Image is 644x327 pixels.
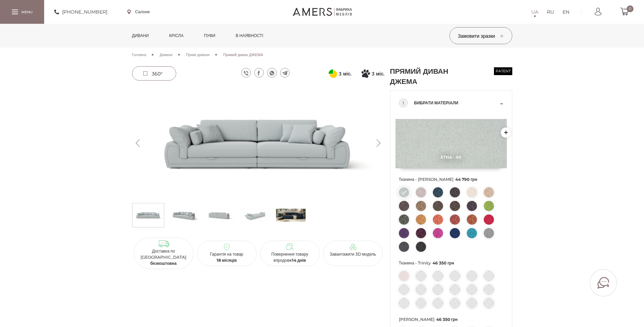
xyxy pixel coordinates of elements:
[205,205,234,225] img: Прямий диван ДЖЕМА s-2
[494,67,512,75] span: patent
[280,68,290,78] a: telegram
[326,251,380,257] p: Завантажити 3D модель
[414,99,498,107] span: Вибрати матеріали
[547,8,554,16] a: RU
[372,70,384,78] span: 3 міс.
[436,317,458,322] span: 46 350 грн
[373,139,385,147] button: Next
[160,52,172,58] a: Дивани
[254,68,264,78] a: facebook
[390,66,468,87] h1: Прямий диван ДЖЕМА
[267,68,277,78] a: whatsapp
[127,24,154,48] a: Дивани
[186,52,209,58] a: Прямі дивани
[164,24,188,48] a: Крісла
[150,261,177,266] b: безкоштовна
[152,71,163,77] span: 360°
[199,24,221,48] a: Пуфи
[241,68,251,78] a: viber
[136,248,191,266] p: Доставка по [GEOGRAPHIC_DATA]
[399,175,503,184] span: Тканина - [PERSON_NAME]
[217,258,237,263] b: 18 місяців
[200,251,254,263] p: Гарантія на товар
[132,52,146,58] a: Головна
[276,205,306,225] img: s_
[263,251,317,263] p: Повернення товару впродовж
[127,9,150,15] a: Салони
[395,119,507,168] img: Etna - 90
[399,99,408,107] div: 1
[132,139,144,147] button: Previous
[292,258,306,263] b: 14 днів
[449,27,512,44] button: Замовити зразки
[399,259,503,268] span: Тканина - Trinity
[132,52,146,57] span: Головна
[169,205,199,225] img: Прямий диван ДЖЕМА s-1
[186,52,209,57] span: Прямі дивани
[433,260,454,265] span: 46 350 грн
[240,205,270,225] img: Прямий диван ДЖЕМА s-3
[395,155,507,160] span: Etna - 90
[458,33,503,39] span: Замовити зразки
[339,70,351,78] span: 3 міс.
[399,315,503,324] span: [PERSON_NAME]
[329,69,337,78] svg: Оплата частинами від ПриватБанку
[563,8,569,16] a: EN
[132,87,385,200] img: Прямий диван ДЖЕМА -0
[531,8,538,16] a: UA
[627,5,633,12] span: 0
[133,205,163,225] img: Прямий диван ДЖЕМА s-0
[132,66,176,81] a: 360°
[455,177,477,182] span: 44 790 грн
[54,8,107,16] a: [PHONE_NUMBER]
[362,69,370,78] svg: Покупка частинами від Монобанку
[160,52,172,57] span: Дивани
[231,24,268,48] a: в наявності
